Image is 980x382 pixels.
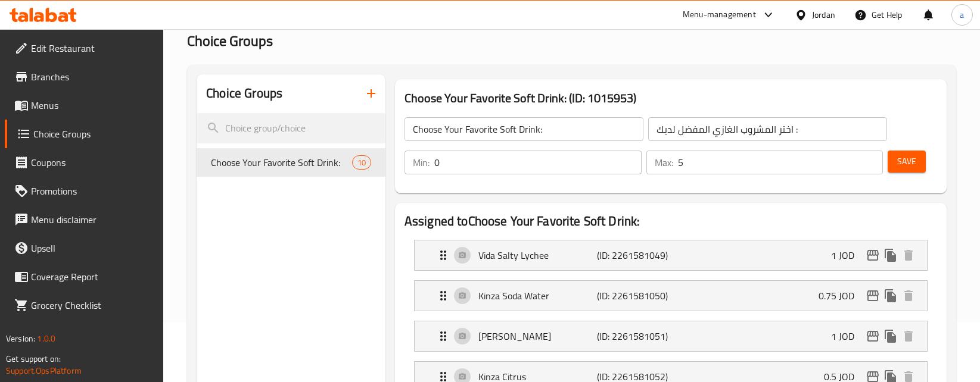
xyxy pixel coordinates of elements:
[33,127,154,141] span: Choice Groups
[31,41,154,55] span: Edit Restaurant
[5,234,164,262] a: Upsell
[405,235,937,275] li: Expand
[864,287,882,305] button: edit
[31,270,154,284] span: Coverage Report
[683,8,756,22] div: Menu-management
[960,8,964,21] span: a
[888,151,926,173] button: Save
[5,291,164,320] a: Grocery Checklist
[405,316,937,356] li: Expand
[597,248,676,262] p: (ID: 2261581049)
[197,148,385,177] div: Choose Your Favorite Soft Drink:10
[415,281,927,311] div: Expand
[864,327,882,345] button: edit
[197,113,385,143] input: search
[352,155,371,170] div: Choices
[211,155,351,170] span: Choose Your Favorite Soft Drink:
[900,287,917,305] button: delete
[478,289,597,303] p: Kinza Soda Water
[206,84,282,102] h2: Choice Groups
[897,154,916,169] span: Save
[405,89,937,108] h3: Choose Your Favorite Soft Drink: (ID: 1015953)
[655,155,673,170] p: Max:
[5,120,164,148] a: Choice Groups
[5,177,164,205] a: Promotions
[37,331,55,346] span: 1.0.0
[5,34,164,62] a: Edit Restaurant
[597,329,676,343] p: (ID: 2261581051)
[831,329,864,343] p: 1 JOD
[597,289,676,303] p: (ID: 2261581050)
[478,329,597,343] p: [PERSON_NAME]
[31,98,154,112] span: Menus
[5,262,164,291] a: Coverage Report
[413,155,430,170] p: Min:
[405,275,937,316] li: Expand
[5,148,164,177] a: Coupons
[900,246,917,264] button: delete
[415,321,927,351] div: Expand
[882,246,900,264] button: duplicate
[882,287,900,305] button: duplicate
[6,331,35,346] span: Version:
[187,27,273,54] span: Choice Groups
[900,327,917,345] button: delete
[6,363,82,378] a: Support.OpsPlatform
[415,240,927,270] div: Expand
[882,327,900,345] button: duplicate
[31,70,154,84] span: Branches
[478,248,597,262] p: Vida Salty Lychee
[864,246,882,264] button: edit
[5,62,164,91] a: Branches
[5,205,164,234] a: Menu disclaimer
[831,248,864,262] p: 1 JOD
[31,184,154,198] span: Promotions
[819,289,864,303] p: 0.75 JOD
[31,241,154,255] span: Upsell
[31,298,154,312] span: Grocery Checklist
[6,351,61,367] span: Get support on:
[5,91,164,120] a: Menus
[812,8,835,21] div: Jordan
[353,157,371,168] span: 10
[31,155,154,170] span: Coupons
[405,212,937,230] h2: Assigned to Choose Your Favorite Soft Drink:
[31,212,154,227] span: Menu disclaimer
